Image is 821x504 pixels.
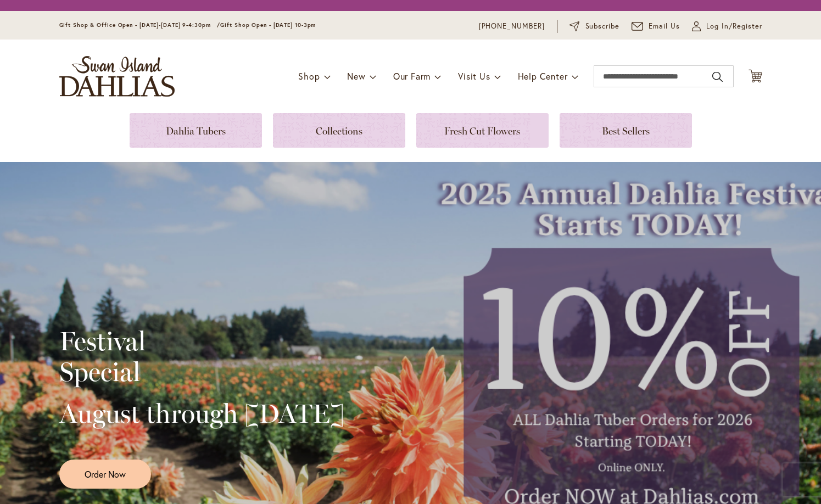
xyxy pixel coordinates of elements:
span: Subscribe [585,21,620,32]
span: Gift Shop & Office Open - [DATE]-[DATE] 9-4:30pm / [59,21,221,29]
a: Subscribe [569,21,619,32]
a: Order Now [59,460,151,489]
span: Shop [298,70,320,82]
span: Order Now [85,468,126,480]
span: New [347,70,365,82]
a: Log In/Register [692,21,762,32]
button: Search [712,68,722,86]
span: Log In/Register [706,21,762,32]
span: Help Center [518,70,568,82]
a: Email Us [632,21,680,32]
span: Visit Us [458,70,490,82]
span: Our Farm [393,70,431,82]
a: store logo [59,56,175,97]
h2: Festival Special [59,326,344,387]
a: [PHONE_NUMBER] [479,21,545,32]
span: Gift Shop Open - [DATE] 10-3pm [220,21,316,29]
span: Email Us [649,21,680,32]
h2: August through [DATE] [59,398,344,429]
